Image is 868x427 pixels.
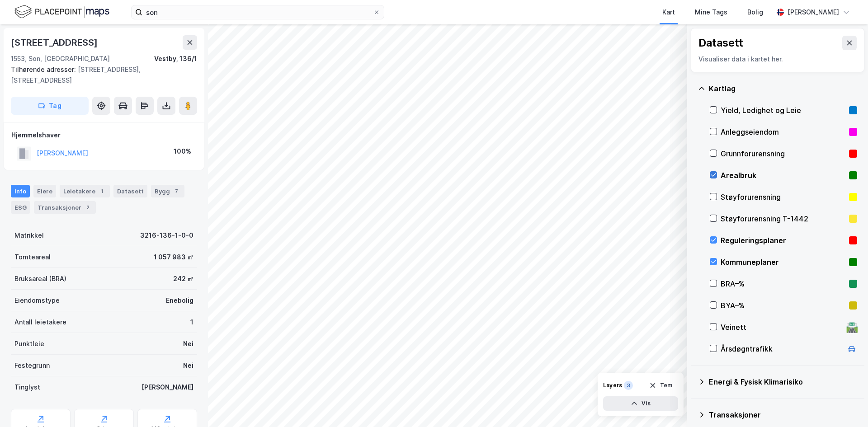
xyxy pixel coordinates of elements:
div: [STREET_ADDRESS] [11,35,99,50]
button: Vis [603,396,678,411]
div: Veinett [721,322,843,333]
div: 1 [97,187,106,196]
div: 3 [624,381,633,390]
div: ESG [11,201,30,214]
div: Årsdøgntrafikk [721,343,843,354]
div: Tomteareal [14,252,51,263]
div: 2 [83,203,92,212]
div: Matrikkel [14,230,44,241]
input: Søk på adresse, matrikkel, gårdeiere, leietakere eller personer [142,5,373,19]
div: Eiere [33,185,56,197]
img: logo.f888ab2527a4732fd821a326f86c7f29.svg [14,4,109,20]
div: Transaksjoner [34,201,96,214]
div: Kart [662,7,675,18]
div: Tinglyst [14,382,40,393]
div: Datasett [113,185,147,197]
div: 7 [172,187,181,196]
div: Hjemmelshaver [11,130,197,141]
div: 100% [174,146,191,157]
div: Visualiser data i kartet her. [698,54,857,65]
div: 1 057 983 ㎡ [154,252,193,263]
div: Punktleie [14,338,44,349]
div: Energi & Fysisk Klimarisiko [709,376,857,387]
div: Nei [183,360,193,371]
div: Enebolig [166,295,193,306]
div: 1553, Son, [GEOGRAPHIC_DATA] [11,53,110,64]
div: Bruksareal (BRA) [14,273,66,284]
div: Mine Tags [695,7,727,18]
button: Tøm [643,378,678,393]
div: Støyforurensning [721,192,845,202]
div: BRA–% [721,278,845,289]
div: Nei [183,338,193,349]
div: Info [11,185,30,197]
button: Tag [11,97,89,115]
div: Reguleringsplaner [721,235,845,246]
div: [PERSON_NAME] [788,7,839,18]
div: Kommuneplaner [721,257,845,267]
div: Transaksjoner [709,409,857,420]
div: Leietakere [60,185,110,197]
div: Eiendomstype [14,295,60,306]
div: [PERSON_NAME] [142,382,193,393]
div: Støyforurensning T-1442 [721,213,845,224]
div: Festegrunn [14,360,50,371]
div: Anleggseiendom [721,127,845,137]
div: [STREET_ADDRESS], [STREET_ADDRESS] [11,64,190,86]
div: Grunnforurensning [721,148,845,159]
div: 3216-136-1-0-0 [140,230,193,241]
div: Antall leietakere [14,317,66,328]
div: Arealbruk [721,170,845,181]
span: Tilhørende adresser: [11,66,78,73]
div: Yield, Ledighet og Leie [721,105,845,116]
div: 🛣️ [846,321,858,333]
iframe: Chat Widget [823,384,868,427]
div: Datasett [698,36,743,50]
div: Layers [603,382,622,389]
div: BYA–% [721,300,845,311]
div: Kartlag [709,83,857,94]
div: Bolig [747,7,763,18]
div: Bygg [151,185,184,197]
div: 1 [190,317,193,328]
div: Vestby, 136/1 [154,53,197,64]
div: 242 ㎡ [173,273,193,284]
